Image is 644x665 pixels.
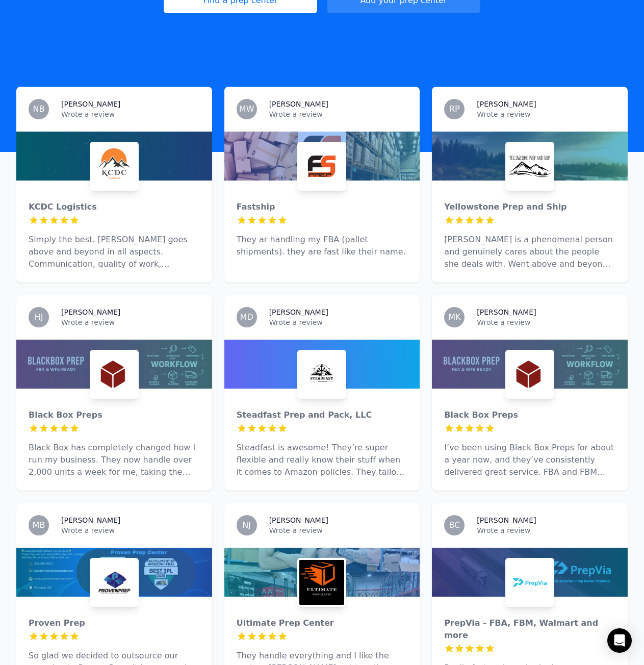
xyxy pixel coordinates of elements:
[61,307,120,317] h3: [PERSON_NAME]
[432,295,628,491] a: MK[PERSON_NAME]Wrote a reviewBlack Box PrepsBlack Box PrepsI’ve been using Black Box Preps for ab...
[29,409,200,421] div: Black Box Preps
[507,144,552,189] img: Yellowstone Prep and Ship
[448,313,460,321] span: MK
[61,99,120,109] h3: [PERSON_NAME]
[92,144,137,189] img: KCDC Logistics
[33,521,45,529] span: MB
[477,525,615,535] p: Wrote a review
[299,352,344,397] img: Steadfast Prep and Pack, LLC
[444,201,615,213] div: Yellowstone Prep and Ship
[61,109,200,119] p: Wrote a review
[29,234,200,270] p: Simply the best. [PERSON_NAME] goes above and beyond in all aspects. Communication, quality of wo...
[242,521,251,529] span: NJ
[444,617,615,642] div: PrepVia - FBA, FBM, Walmart and more
[449,105,460,113] span: RP
[35,313,43,321] span: HJ
[61,317,200,327] p: Wrote a review
[444,442,615,478] p: I’ve been using Black Box Preps for about a year now, and they’ve consistently delivered great se...
[61,515,120,525] h3: [PERSON_NAME]
[269,99,328,109] h3: [PERSON_NAME]
[607,628,632,653] div: Open Intercom Messenger
[237,201,408,213] div: Fastship
[449,521,460,529] span: BC
[444,234,615,270] p: [PERSON_NAME] is a phenomenal person and genuinely cares about the people she deals with. Went ab...
[61,525,200,535] p: Wrote a review
[16,295,212,491] a: HJ[PERSON_NAME]Wrote a reviewBlack Box PrepsBlack Box PrepsBlack Box has completely changed how I...
[269,109,408,119] p: Wrote a review
[29,617,200,629] div: Proven Prep
[224,295,420,491] a: MD[PERSON_NAME]Wrote a reviewSteadfast Prep and Pack, LLCSteadfast Prep and Pack, LLCSteadfast is...
[477,515,536,525] h3: [PERSON_NAME]
[269,525,408,535] p: Wrote a review
[92,560,137,605] img: Proven Prep
[507,352,552,397] img: Black Box Preps
[16,87,212,283] a: NB[PERSON_NAME]Wrote a reviewKCDC LogisticsKCDC LogisticsSimply the best. [PERSON_NAME] goes abov...
[299,560,344,605] img: Ultimate Prep Center
[477,99,536,109] h3: [PERSON_NAME]
[432,87,628,283] a: RP[PERSON_NAME]Wrote a reviewYellowstone Prep and ShipYellowstone Prep and Ship[PERSON_NAME] is a...
[444,409,615,421] div: Black Box Preps
[269,515,328,525] h3: [PERSON_NAME]
[33,105,45,113] span: NB
[507,560,552,605] img: PrepVia - FBA, FBM, Walmart and more
[239,105,254,113] span: MW
[237,234,408,258] p: They ar handling my FBA (pallet shipments). they are fast like their name.
[477,307,536,317] h3: [PERSON_NAME]
[269,317,408,327] p: Wrote a review
[237,442,408,478] p: Steadfast is awesome! They’re super flexible and really know their stuff when it comes to Amazon ...
[477,317,615,327] p: Wrote a review
[29,201,200,213] div: KCDC Logistics
[477,109,615,119] p: Wrote a review
[240,313,253,321] span: MD
[224,87,420,283] a: MW[PERSON_NAME]Wrote a reviewFastshipFastshipThey ar handling my FBA (pallet shipments). they are...
[92,352,137,397] img: Black Box Preps
[29,442,200,478] p: Black Box has completely changed how I run my business. They now handle over 2,000 units a week f...
[237,409,408,421] div: Steadfast Prep and Pack, LLC
[299,144,344,189] img: Fastship
[237,617,408,629] div: Ultimate Prep Center
[269,307,328,317] h3: [PERSON_NAME]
